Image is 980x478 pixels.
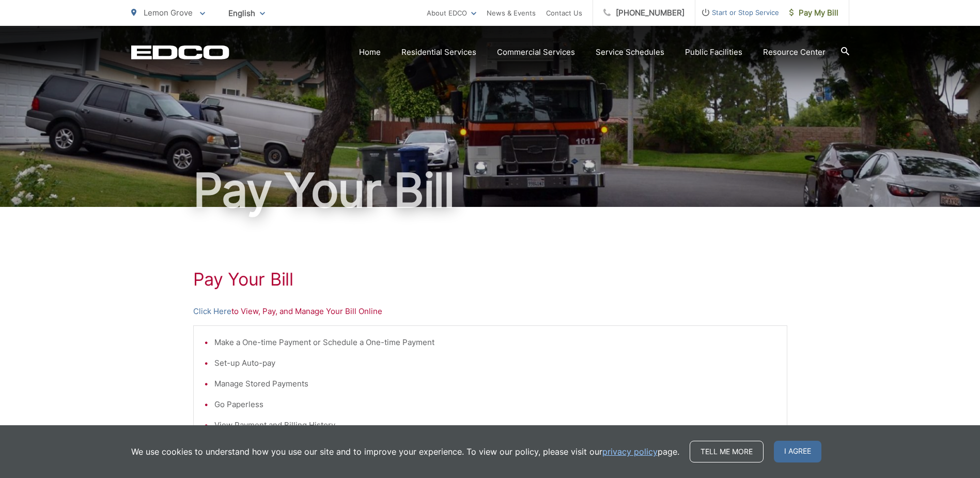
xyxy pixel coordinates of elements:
[763,46,826,58] a: Resource Center
[214,398,776,411] li: Go Paperless
[193,305,787,318] p: to View, Pay, and Manage Your Bill Online
[214,336,776,349] li: Make a One-time Payment or Schedule a One-time Payment
[546,7,582,19] a: Contact Us
[685,46,742,58] a: Public Facilities
[214,357,776,369] li: Set-up Auto-pay
[690,441,764,462] a: Tell me more
[774,441,821,462] span: I agree
[359,46,381,58] a: Home
[131,445,679,458] p: We use cookies to understand how you use our site and to improve your experience. To view our pol...
[596,46,664,58] a: Service Schedules
[401,46,476,58] a: Residential Services
[487,7,536,19] a: News & Events
[221,4,273,22] span: English
[497,46,575,58] a: Commercial Services
[144,8,193,18] span: Lemon Grove
[214,378,776,390] li: Manage Stored Payments
[193,305,231,318] a: Click Here
[602,445,658,458] a: privacy policy
[427,7,476,19] a: About EDCO
[193,269,787,290] h1: Pay Your Bill
[214,419,776,431] li: View Payment and Billing History
[131,45,229,59] a: EDCD logo. Return to the homepage.
[131,165,849,216] h1: Pay Your Bill
[789,7,838,19] span: Pay My Bill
